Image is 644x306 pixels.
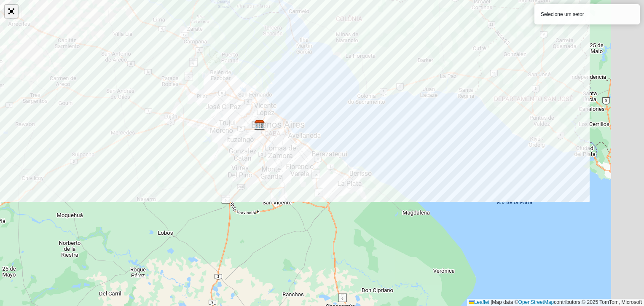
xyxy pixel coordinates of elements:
a: OpenStreetMap [518,299,554,305]
span: | [491,299,492,305]
div: Map data © contributors,© 2025 TomTom, Microsoft [467,299,644,306]
div: Selecione um setor [534,4,640,24]
a: Leaflet [469,299,489,305]
a: Abrir mapa em tela cheia [5,5,18,18]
